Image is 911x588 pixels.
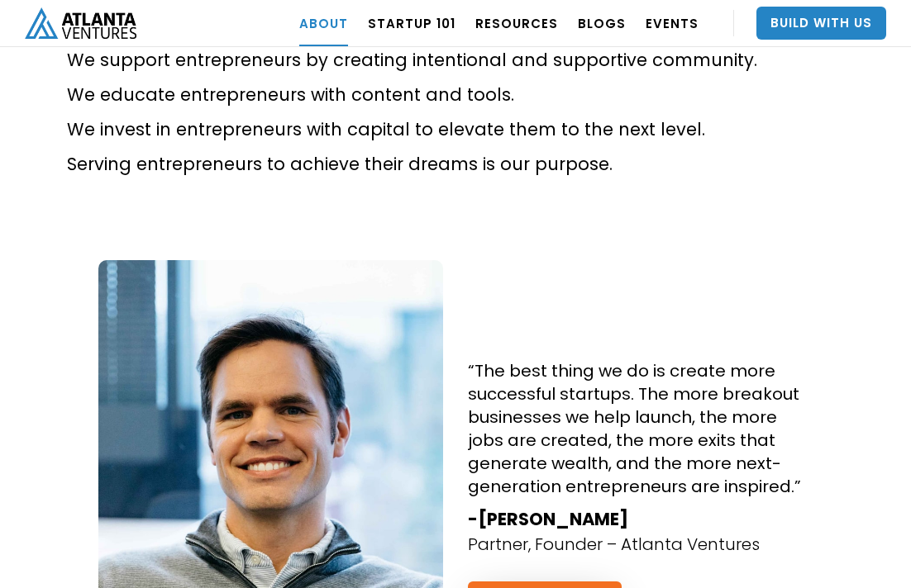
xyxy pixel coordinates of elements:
[468,359,813,498] h4: “The best thing we do is create more successful startups. The more breakout businesses we help la...
[67,116,844,143] p: We invest in entrepreneurs with capital to elevate them to the next level.
[468,533,760,557] p: Partner, Founder – Atlanta Ventures
[468,507,628,531] strong: -[PERSON_NAME]
[67,47,844,73] p: We support entrepreneurs by creating intentional and supportive community.
[67,151,844,178] p: Serving entrepreneurs to achieve their dreams is our purpose.
[756,7,886,40] a: Build With Us
[67,82,844,108] p: We educate entrepreneurs with content and tools.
